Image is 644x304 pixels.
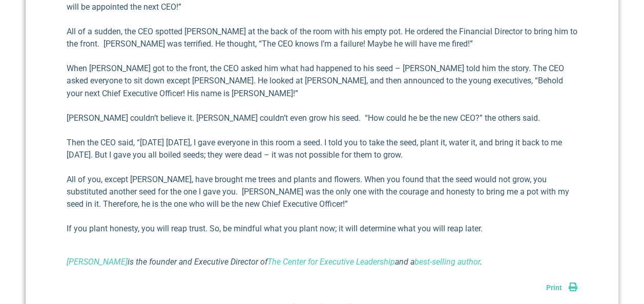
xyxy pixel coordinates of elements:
[67,222,577,234] p: If you plant honesty, you will reap trust. So, be mindful what you plant now; it will determine w...
[414,256,480,266] a: best-selling author
[267,256,395,266] a: The Center for Executive Leadership
[67,256,482,266] i: is the founder and Executive Director of and a .
[67,256,128,266] a: [PERSON_NAME]
[67,62,577,99] p: When [PERSON_NAME] got to the front, the CEO asked him what had happened to his seed – [PERSON_NA...
[546,283,562,291] span: Print
[67,136,577,161] p: Then the CEO said, “[DATE] [DATE], I gave everyone in this room a seed. I told you to take the se...
[546,283,577,291] a: Print
[67,173,577,210] p: All of you, except [PERSON_NAME], have brought me trees and plants and flowers. When you found th...
[67,26,577,50] p: All of a sudden, the CEO spotted [PERSON_NAME] at the back of the room with his empty pot. He ord...
[67,112,577,124] p: [PERSON_NAME] couldn’t believe it. [PERSON_NAME] couldn’t even grow his seed. “How could he be th...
